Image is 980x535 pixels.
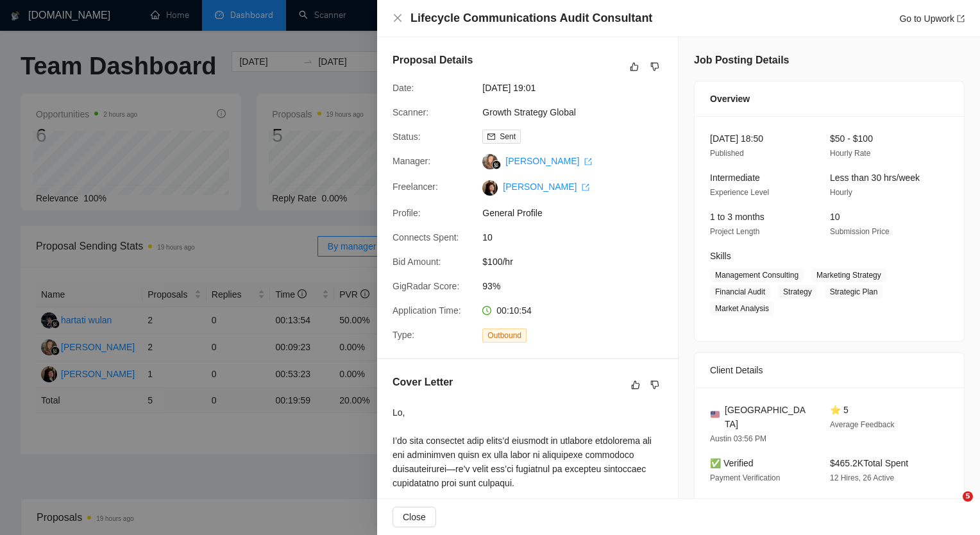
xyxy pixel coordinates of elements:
span: like [631,380,640,390]
button: like [628,377,643,393]
span: Less than 30 hrs/week [830,173,920,183]
a: [PERSON_NAME] export [505,156,592,166]
span: 93% [482,279,675,293]
img: c1c4VzSJfWZDCdm8aDqsCKTWEZUqy2MCI-pnYn3RlsKJpULu1CtMFdDqEKhYYwR6ff [482,180,498,196]
h5: Job Posting Details [694,53,789,68]
span: Connects Spent: [393,232,459,242]
span: Submission Price [830,227,890,236]
span: Overview [710,92,750,106]
h4: Lifecycle Communications Audit Consultant [410,10,652,26]
span: Market Analysis [710,301,774,316]
span: Intermediate [710,173,760,183]
span: Strategic Plan [825,285,883,299]
span: Date: [393,83,414,93]
span: Application Time: [393,305,461,316]
span: GigRadar Score: [393,281,459,291]
span: dislike [650,62,659,72]
span: Austin 03:56 PM [710,434,766,443]
button: dislike [647,377,663,393]
span: Close [403,510,426,524]
span: export [582,183,589,191]
span: like [630,62,639,72]
span: 00:10:54 [496,305,532,316]
span: Skills [710,251,731,261]
button: Close [393,13,403,24]
span: [DATE] 18:50 [710,133,763,144]
span: Project Length [710,227,759,236]
h5: Cover Letter [393,375,453,390]
span: 1 to 3 months [710,212,765,222]
span: $100/hr [482,255,675,269]
div: Client Details [710,353,949,387]
span: General Profile [482,206,675,220]
span: $465.2K [830,497,863,507]
span: 5 [963,491,973,502]
a: Growth Strategy Global [482,107,576,117]
span: export [584,158,592,166]
span: Management Consulting [710,268,804,282]
span: close [393,13,403,23]
button: dislike [647,59,663,74]
span: Average Feedback [830,420,895,429]
h5: Proposal Details [393,53,473,68]
span: [GEOGRAPHIC_DATA] [725,403,809,431]
span: Scanner: [393,107,428,117]
span: ✅ Verified [710,458,754,468]
span: Financial Audit [710,285,770,299]
span: clock-circle [482,306,491,315]
span: Bid Amount: [393,257,441,267]
span: Sent [500,132,516,141]
a: Go to Upworkexport [899,13,965,24]
span: ⭐ 5 [830,405,849,415]
span: Freelancer: [393,182,438,192]
span: Published [710,149,744,158]
span: export [957,15,965,22]
span: Experience Level [710,188,769,197]
img: 🇺🇸 [711,410,720,419]
span: $75.61/hr avg hourly rate paid [710,497,792,522]
iframe: Intercom live chat [936,491,967,522]
span: Status: [393,132,421,142]
button: like [627,59,642,74]
span: Payment Verification [710,473,780,482]
span: Manager: [393,156,430,166]
span: Outbound [482,328,527,343]
span: Profile: [393,208,421,218]
span: Hourly Rate [830,149,870,158]
span: 12 Hires, 26 Active [830,473,894,482]
span: $465.2K Total Spent [830,458,908,468]
a: [PERSON_NAME] export [503,182,589,192]
span: Type: [393,330,414,340]
img: gigradar-bm.png [492,160,501,169]
span: 10 [830,212,840,222]
span: [DATE] 19:01 [482,81,675,95]
span: Strategy [778,285,817,299]
span: dislike [650,380,659,390]
span: mail [487,133,495,140]
span: $50 - $100 [830,133,873,144]
button: Close [393,507,436,527]
span: 10 [482,230,675,244]
span: Hourly [830,188,852,197]
span: Marketing Strategy [811,268,886,282]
